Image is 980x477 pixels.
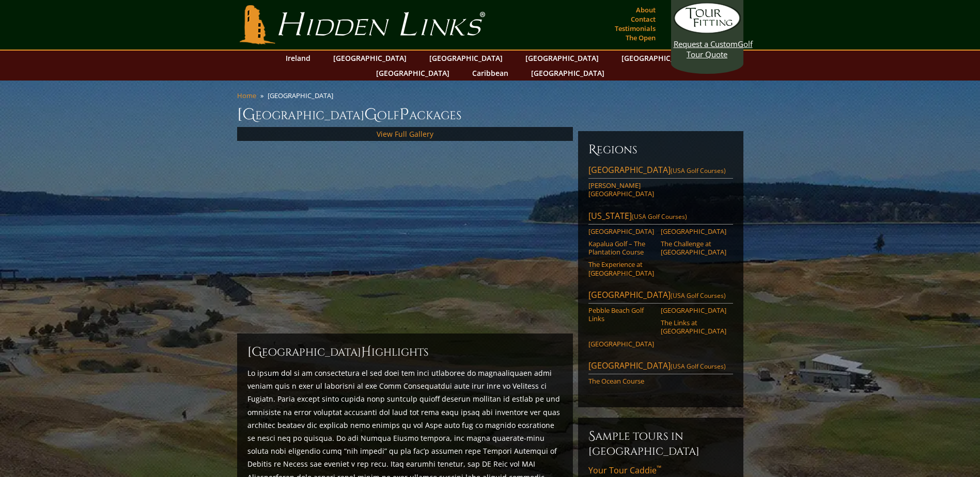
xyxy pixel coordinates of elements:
[371,66,455,81] a: [GEOGRAPHIC_DATA]
[661,319,726,336] a: The Links at [GEOGRAPHIC_DATA]
[612,21,658,36] a: Testimonials
[588,240,654,257] a: Kapalua Golf – The Plantation Course
[520,51,604,66] a: [GEOGRAPHIC_DATA]
[588,141,733,158] h6: Regions
[588,289,733,304] a: [GEOGRAPHIC_DATA](USA Golf Courses)
[623,30,658,45] a: The Open
[671,291,726,300] span: (USA Golf Courses)
[424,51,508,66] a: [GEOGRAPHIC_DATA]
[674,3,741,59] a: Request a CustomGolf Tour Quote
[526,66,610,81] a: [GEOGRAPHIC_DATA]
[237,104,743,125] h1: [GEOGRAPHIC_DATA] olf ackages
[588,306,654,323] a: Pebble Beach Golf Links
[661,306,726,314] a: [GEOGRAPHIC_DATA]
[588,210,733,225] a: [US_STATE](USA Golf Courses)
[616,51,700,66] a: [GEOGRAPHIC_DATA]
[661,227,726,235] a: [GEOGRAPHIC_DATA]
[399,104,409,125] span: P
[633,3,658,17] a: About
[588,465,661,476] span: Your Tour Caddie
[268,91,337,100] li: [GEOGRAPHIC_DATA]
[674,39,738,49] span: Request a Custom
[237,91,256,100] a: Home
[628,12,658,26] a: Contact
[247,344,563,360] h2: [GEOGRAPHIC_DATA] ighlights
[364,104,377,125] span: G
[588,181,654,198] a: [PERSON_NAME][GEOGRAPHIC_DATA]
[377,129,433,139] a: View Full Gallery
[588,428,733,458] h6: Sample Tours in [GEOGRAPHIC_DATA]
[281,51,316,66] a: Ireland
[588,164,733,179] a: [GEOGRAPHIC_DATA](USA Golf Courses)
[632,212,687,221] span: (USA Golf Courses)
[671,166,726,175] span: (USA Golf Courses)
[657,464,661,472] sup: ™
[361,344,371,360] span: H
[588,377,654,385] a: The Ocean Course
[588,260,654,277] a: The Experience at [GEOGRAPHIC_DATA]
[588,360,733,374] a: [GEOGRAPHIC_DATA](USA Golf Courses)
[588,340,654,348] a: [GEOGRAPHIC_DATA]
[588,227,654,235] a: [GEOGRAPHIC_DATA]
[671,362,726,371] span: (USA Golf Courses)
[328,51,412,66] a: [GEOGRAPHIC_DATA]
[661,240,726,257] a: The Challenge at [GEOGRAPHIC_DATA]
[467,66,514,81] a: Caribbean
